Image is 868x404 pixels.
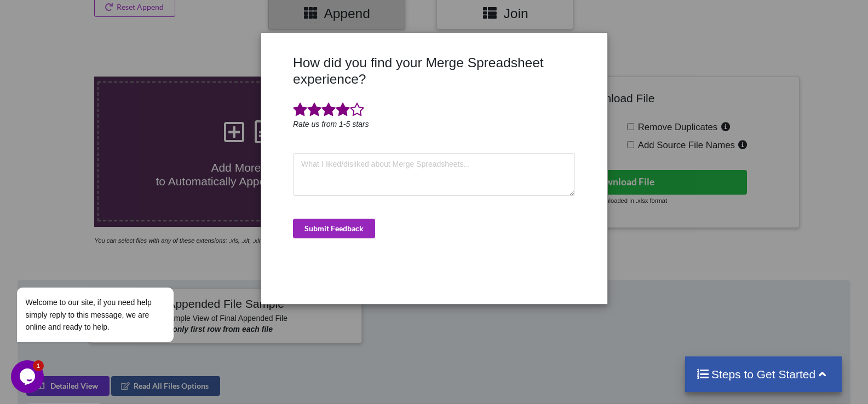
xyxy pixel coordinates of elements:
button: Submit Feedback [293,219,375,238]
i: Rate us from 1-5 stars [293,120,369,128]
iframe: chat widget [11,189,208,355]
h4: Steps to Get Started [696,367,831,381]
h3: How did you find your Merge Spreadsheet experience? [293,55,575,87]
iframe: chat widget [11,360,46,393]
